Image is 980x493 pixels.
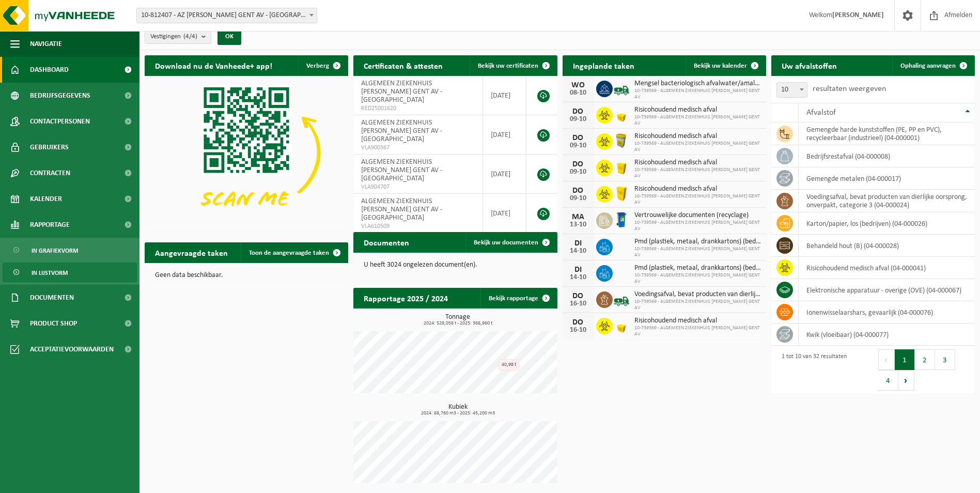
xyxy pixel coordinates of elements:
span: 10-739569 - ALGEMEEN ZIEKENHUIS [PERSON_NAME] GENT AV [634,220,761,232]
a: Bekijk rapportage [480,288,556,309]
span: VLA610509 [361,222,474,230]
div: DO [568,318,588,327]
span: 10-739569 - ALGEMEEN ZIEKENHUIS [PERSON_NAME] GENT AV [634,88,761,100]
span: Pmd (plastiek, metaal, drankkartons) (bedrijven) [634,238,761,246]
span: Documenten [30,285,74,311]
div: 09-10 [568,195,588,202]
span: 10-739569 - ALGEMEEN ZIEKENHUIS [PERSON_NAME] GENT AV [634,193,761,206]
div: DO [568,134,588,142]
img: WB-0240-HPE-BE-09 [613,211,630,228]
div: 14-10 [568,274,588,281]
h2: Documenten [353,232,419,252]
span: ALGEMEEN ZIEKENHUIS [PERSON_NAME] GENT AV - [GEOGRAPHIC_DATA] [361,158,442,182]
span: 10-739569 - ALGEMEEN ZIEKENHUIS [PERSON_NAME] GENT AV [634,299,761,311]
button: 4 [878,370,898,391]
span: 2024: 529,058 t - 2025: 368,960 t [359,321,557,326]
count: (4/4) [183,33,197,40]
label: resultaten weergeven [813,85,886,93]
span: Bedrijfsgegevens [30,83,90,109]
img: LP-SB-00030-HPE-22 [613,316,630,334]
span: ALGEMEEN ZIEKENHUIS [PERSON_NAME] GENT AV - [GEOGRAPHIC_DATA] [361,80,442,104]
a: Bekijk uw documenten [465,232,556,253]
h2: Certificaten & attesten [353,55,453,75]
h2: Aangevraagde taken [145,242,238,263]
span: Ophaling aanvragen [900,63,956,69]
td: [DATE] [483,115,527,155]
span: Dashboard [30,57,69,83]
span: In grafiekvorm [32,241,78,260]
span: 2024: 88,760 m3 - 2025: 45,200 m3 [359,411,557,416]
h2: Rapportage 2025 / 2024 [353,288,458,308]
img: BL-LQ-LV [613,290,630,307]
span: Voedingsafval, bevat producten van dierlijke oorsprong, onverpakt, categorie 3 [634,290,761,299]
span: 10-812407 - AZ JAN PALFIJN GENT AV - GENT [136,8,317,23]
td: [DATE] [483,194,527,233]
span: Contactpersonen [30,109,90,134]
td: risicohoudend medisch afval (04-000041) [799,257,975,279]
span: 10-739569 - ALGEMEEN ZIEKENHUIS [PERSON_NAME] GENT AV [634,325,761,337]
span: 10-739569 - ALGEMEEN ZIEKENHUIS [PERSON_NAME] GENT AV [634,246,761,258]
button: 1 [895,349,915,370]
span: Bekijk uw documenten [474,239,538,246]
span: Verberg [306,63,329,69]
td: gemengde metalen (04-000017) [799,167,975,190]
span: Navigatie [30,31,62,57]
span: Risicohoudend medisch afval [634,106,761,114]
a: Ophaling aanvragen [892,55,974,76]
div: 16-10 [568,300,588,307]
div: 09-10 [568,116,588,123]
td: [DATE] [483,155,527,194]
span: Risicohoudend medisch afval [634,159,761,167]
div: 14-10 [568,248,588,255]
span: 10-739569 - ALGEMEEN ZIEKENHUIS [PERSON_NAME] GENT AV [634,272,761,285]
span: Kalender [30,186,62,212]
td: gemengde harde kunststoffen (PE, PP en PVC), recycleerbaar (industrieel) (04-000001) [799,122,975,145]
div: 40,98 t [499,359,519,371]
span: 10 [777,83,807,97]
span: Risicohoudend medisch afval [634,185,761,193]
h2: Ingeplande taken [563,55,645,75]
span: VLA904707 [361,183,474,191]
span: Product Shop [30,311,77,336]
span: Risicohoudend medisch afval [634,132,761,141]
td: ionenwisselaarshars, gevaarlijk (04-000076) [799,301,975,323]
span: Risicohoudend medisch afval [634,317,761,325]
h3: Tonnage [359,314,557,326]
td: elektronische apparatuur - overige (OVE) (04-000067) [799,279,975,301]
td: kwik (vloeibaar) (04-000077) [799,323,975,346]
img: LP-SB-00050-HPE-22 [613,158,630,176]
img: Download de VHEPlus App [145,76,348,229]
div: WO [568,81,588,89]
span: Vestigingen [150,29,197,44]
div: MA [568,213,588,221]
div: 08-10 [568,89,588,97]
button: Verberg [298,55,347,76]
div: 1 tot 10 van 32 resultaten [776,348,847,392]
span: Toon de aangevraagde taken [249,250,329,256]
a: Bekijk uw kalender [686,55,765,76]
span: Contracten [30,160,70,186]
span: 10-812407 - AZ JAN PALFIJN GENT AV - GENT [137,8,317,23]
div: DO [568,292,588,300]
div: 16-10 [568,327,588,334]
span: Pmd (plastiek, metaal, drankkartons) (bedrijven) [634,264,761,272]
button: Previous [878,349,895,370]
span: 10-739569 - ALGEMEEN ZIEKENHUIS [PERSON_NAME] GENT AV [634,167,761,179]
div: DO [568,160,588,168]
span: In lijstvorm [32,263,68,283]
a: Toon de aangevraagde taken [241,242,347,263]
span: Bekijk uw certificaten [478,63,538,69]
span: Acceptatievoorwaarden [30,336,114,362]
button: 3 [935,349,955,370]
span: RED25001620 [361,104,474,113]
span: VLA900367 [361,144,474,152]
td: karton/papier, los (bedrijven) (04-000026) [799,212,975,235]
p: Geen data beschikbaar. [155,272,338,279]
h2: Uw afvalstoffen [771,55,847,75]
div: DO [568,187,588,195]
button: OK [217,28,241,45]
td: bedrijfsrestafval (04-000008) [799,145,975,167]
span: ALGEMEEN ZIEKENHUIS [PERSON_NAME] GENT AV - [GEOGRAPHIC_DATA] [361,119,442,143]
td: [DATE] [483,76,527,115]
span: 10-739569 - ALGEMEEN ZIEKENHUIS [PERSON_NAME] GENT AV [634,141,761,153]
